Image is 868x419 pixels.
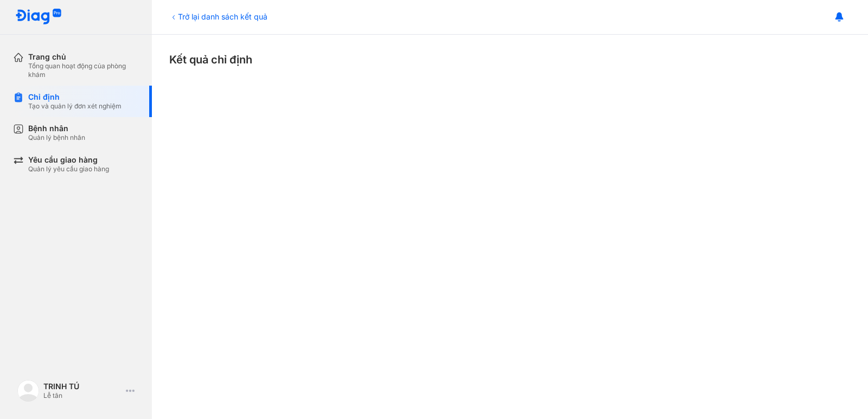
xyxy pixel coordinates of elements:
[28,92,122,102] div: Chỉ định
[43,382,122,391] div: TRINH TÚ
[169,52,851,67] div: Kết quả chỉ định
[28,62,139,79] div: Tổng quan hoạt động của phòng khám
[15,9,62,25] img: logo
[28,52,139,62] div: Trang chủ
[17,380,39,402] img: logo
[28,102,122,111] div: Tạo và quản lý đơn xét nghiệm
[28,124,85,133] div: Bệnh nhân
[43,391,122,400] div: Lễ tân
[28,133,85,142] div: Quản lý bệnh nhân
[28,165,109,173] div: Quản lý yêu cầu giao hàng
[169,11,267,22] div: Trở lại danh sách kết quả
[28,155,109,165] div: Yêu cầu giao hàng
